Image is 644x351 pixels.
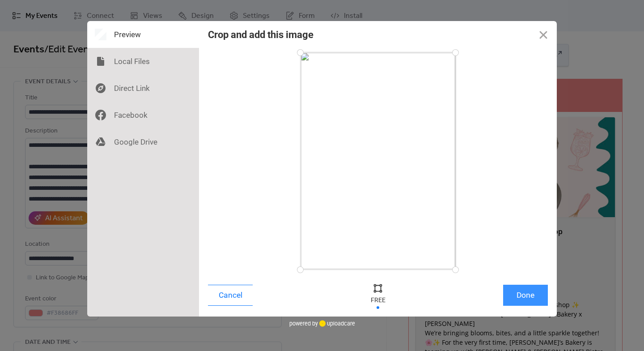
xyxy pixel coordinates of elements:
button: Done [503,285,548,306]
div: Preview [87,21,199,48]
button: Cancel [208,285,253,306]
a: uploadcare [318,320,355,327]
div: Direct Link [87,75,199,102]
div: Facebook [87,102,199,128]
button: Close [530,21,557,48]
div: Google Drive [87,128,199,155]
div: Local Files [87,48,199,75]
div: powered by [289,317,355,330]
div: Crop and add this image [208,29,314,40]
